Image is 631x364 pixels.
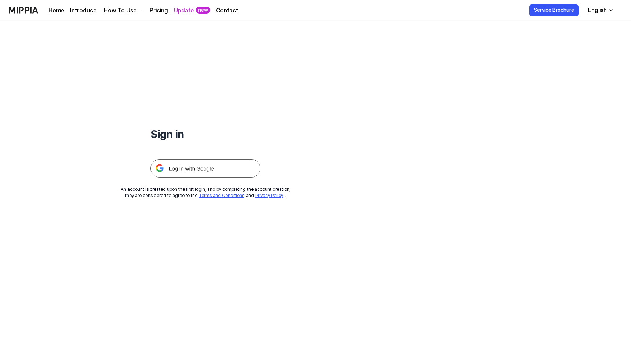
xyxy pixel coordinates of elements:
[102,6,144,15] button: How To Use
[255,193,283,198] a: Privacy Policy
[150,159,260,178] img: 구글 로그인 버튼
[150,126,260,142] h1: Sign in
[48,6,64,15] a: Home
[582,3,619,18] button: English
[199,193,244,198] a: Terms and Conditions
[216,6,238,15] a: Contact
[174,6,194,15] a: Update
[529,4,579,16] button: Service Brochure
[587,6,608,15] div: English
[70,6,96,15] a: Introduce
[196,7,210,14] div: new
[150,6,168,15] a: Pricing
[102,6,138,15] div: How To Use
[121,186,291,199] div: An account is created upon the first login, and by completing the account creation, they are cons...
